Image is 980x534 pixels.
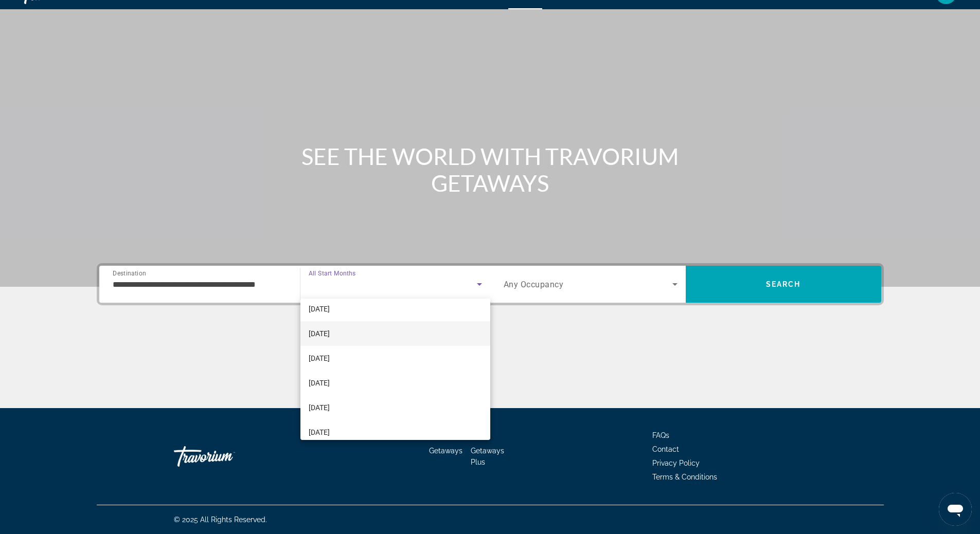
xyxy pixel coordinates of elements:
[309,426,330,438] span: [DATE]
[309,401,330,414] span: [DATE]
[939,493,972,526] iframe: Button to launch messaging window
[309,377,330,389] span: [DATE]
[309,303,330,315] span: [DATE]
[309,327,330,340] span: [DATE]
[309,352,330,364] span: [DATE]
